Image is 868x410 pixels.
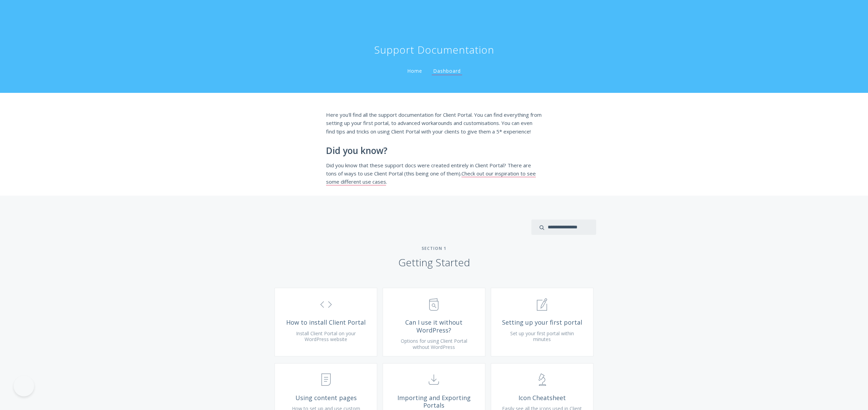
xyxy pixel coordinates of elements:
[432,68,462,75] a: Dashboard
[285,319,367,326] span: How to install Client Portal
[510,330,574,343] span: Set up your first portal within minutes
[14,376,34,396] iframe: Toggle Customer Support
[406,68,424,74] a: Home
[501,394,583,402] span: Icon Cheatsheet
[374,43,494,57] h1: Support Documentation
[326,146,542,156] h2: Did you know?
[531,220,596,235] input: search input
[275,288,377,356] a: How to install Client Portal Install Client Portal on your WordPress website
[326,161,542,186] p: Did you know that these support docs were created entirely in Client Portal? There are tons of wa...
[501,319,583,326] span: Setting up your first portal
[401,338,467,350] span: Options for using Client Portal without WordPress
[393,394,475,409] span: Importing and Exporting Portals
[383,288,485,356] a: Can I use it without WordPress? Options for using Client Portal without WordPress
[393,319,475,334] span: Can I use it without WordPress?
[285,394,367,402] span: Using content pages
[296,330,356,343] span: Install Client Portal on your WordPress website
[491,288,593,356] a: Setting up your first portal Set up your first portal within minutes
[326,111,542,136] p: Here you'll find all the support documentation for Client Portal. You can find everything from se...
